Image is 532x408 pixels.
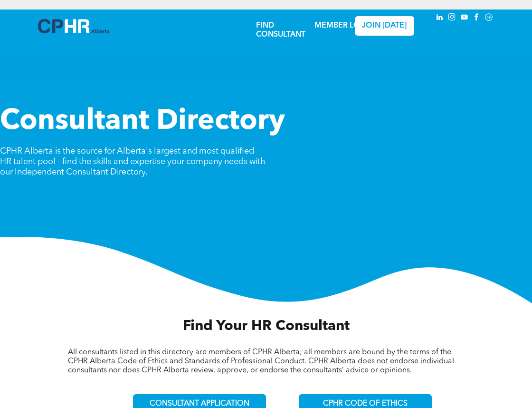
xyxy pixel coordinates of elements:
a: JOIN [DATE] [355,16,414,36]
img: A blue and white logo for cp alberta [38,19,109,33]
a: MEMBER LOGIN [314,22,374,29]
span: JOIN [DATE] [362,21,407,30]
a: facebook [471,12,482,25]
a: linkedin [434,12,445,25]
span: Find Your HR Consultant [183,319,350,333]
a: FIND CONSULTANT [256,22,305,39]
a: youtube [459,12,469,25]
a: Social network [484,12,494,25]
a: instagram [446,12,457,25]
span: All consultants listed in this directory are members of CPHR Alberta; all members are bound by th... [68,349,454,374]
